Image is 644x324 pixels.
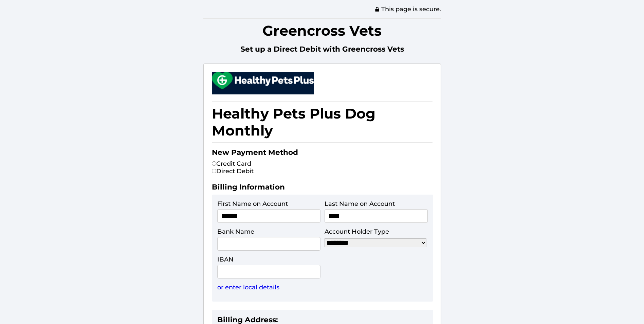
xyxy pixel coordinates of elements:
label: Credit Card [212,160,251,167]
h2: New Payment Method [212,148,433,160]
a: or enter local details [217,284,279,291]
label: Direct Debit [212,167,254,175]
h1: Greencross Vets [203,18,441,42]
input: Credit Card [212,161,216,166]
span: This page is secure. [374,5,441,13]
label: First Name on Account [217,200,288,208]
h1: Healthy Pets Plus Dog Monthly [212,101,433,143]
h2: Billing Information [212,182,433,195]
h2: Set up a Direct Debit with Greencross Vets [203,44,441,57]
label: IBAN [217,256,234,263]
label: Account Holder Type [325,228,389,235]
label: Bank Name [217,228,254,235]
input: Direct Debit [212,169,216,173]
label: Last Name on Account [325,200,395,208]
img: small.png [212,72,314,89]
